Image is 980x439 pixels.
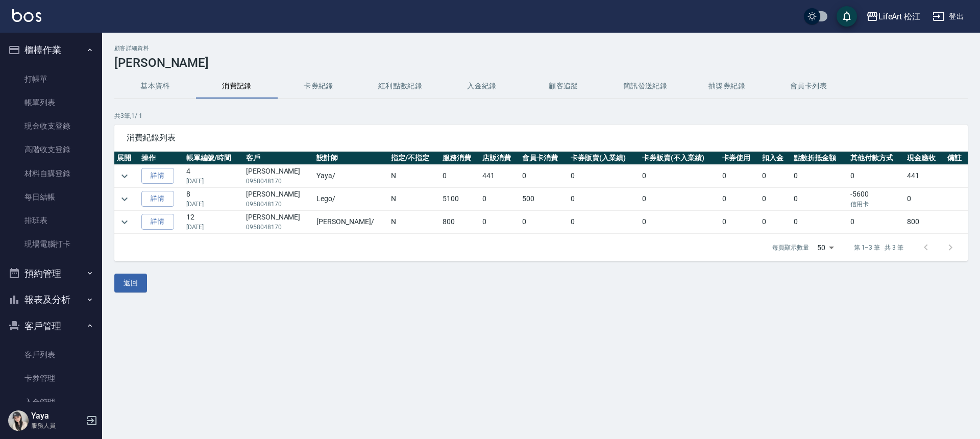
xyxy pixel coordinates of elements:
[141,214,174,230] a: 詳情
[791,188,848,210] td: 0
[480,165,520,187] td: 441
[4,185,98,209] a: 每日結帳
[440,211,480,233] td: 800
[854,243,903,252] p: 第 1–3 筆 共 3 筆
[246,200,311,209] p: 0958048170
[759,211,791,233] td: 0
[31,421,83,430] p: 服務人員
[243,152,314,165] th: 客戶
[243,165,314,187] td: [PERSON_NAME]
[139,152,184,165] th: 操作
[4,232,98,256] a: 現場電腦打卡
[928,7,968,26] button: 登出
[186,177,241,186] p: [DATE]
[243,188,314,210] td: [PERSON_NAME]
[4,162,98,185] a: 材料自購登錄
[314,165,388,187] td: Yaya /
[4,37,98,63] button: 櫃檯作業
[4,313,98,339] button: 客戶管理
[720,165,759,187] td: 0
[278,74,359,99] button: 卡券紀錄
[523,74,604,99] button: 顧客追蹤
[568,188,640,210] td: 0
[837,6,857,27] button: save
[388,211,440,233] td: N
[184,165,243,187] td: 4
[878,10,921,23] div: LifeArt 松江
[848,188,904,210] td: -5600
[246,223,311,232] p: 0958048170
[720,211,759,233] td: 0
[186,200,241,209] p: [DATE]
[480,188,520,210] td: 0
[114,274,147,292] button: 返回
[186,223,241,232] p: [DATE]
[114,45,968,52] h2: 顧客詳細資料
[904,188,944,210] td: 0
[848,165,904,187] td: 0
[117,191,132,207] button: expand row
[848,211,904,233] td: 0
[114,111,968,120] p: 共 3 筆, 1 / 1
[520,188,568,210] td: 500
[568,211,640,233] td: 0
[862,6,925,27] button: LifeArt 松江
[686,74,768,99] button: 抽獎券紀錄
[314,188,388,210] td: Lego /
[640,188,719,210] td: 0
[772,243,809,252] p: 每頁顯示數量
[759,165,791,187] td: 0
[759,188,791,210] td: 0
[520,211,568,233] td: 0
[4,209,98,232] a: 排班表
[31,411,83,421] h5: Yaya
[791,165,848,187] td: 0
[945,152,968,165] th: 備註
[791,211,848,233] td: 0
[196,74,278,99] button: 消費記錄
[117,214,132,230] button: expand row
[388,188,440,210] td: N
[904,211,944,233] td: 800
[904,165,944,187] td: 441
[4,67,98,91] a: 打帳單
[246,177,311,186] p: 0958048170
[791,152,848,165] th: 點數折抵金額
[568,165,640,187] td: 0
[4,367,98,390] a: 卡券管理
[441,74,523,99] button: 入金紀錄
[4,138,98,161] a: 高階收支登錄
[4,343,98,367] a: 客戶列表
[184,188,243,210] td: 8
[114,74,196,99] button: 基本資料
[520,165,568,187] td: 0
[114,56,968,70] h3: [PERSON_NAME]
[117,168,132,184] button: expand row
[480,152,520,165] th: 店販消費
[440,152,480,165] th: 服務消費
[640,152,719,165] th: 卡券販賣(不入業績)
[604,74,686,99] button: 簡訊發送紀錄
[314,211,388,233] td: [PERSON_NAME] /
[440,165,480,187] td: 0
[8,410,29,431] img: Person
[848,152,904,165] th: 其他付款方式
[4,91,98,114] a: 帳單列表
[114,152,139,165] th: 展開
[640,211,719,233] td: 0
[440,188,480,210] td: 5100
[4,286,98,313] button: 報表及分析
[520,152,568,165] th: 會員卡消費
[640,165,719,187] td: 0
[127,133,955,143] span: 消費紀錄列表
[768,74,849,99] button: 會員卡列表
[141,168,174,184] a: 詳情
[720,188,759,210] td: 0
[388,165,440,187] td: N
[720,152,759,165] th: 卡券使用
[388,152,440,165] th: 指定/不指定
[12,9,41,22] img: Logo
[904,152,944,165] th: 現金應收
[314,152,388,165] th: 設計師
[568,152,640,165] th: 卡券販賣(入業績)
